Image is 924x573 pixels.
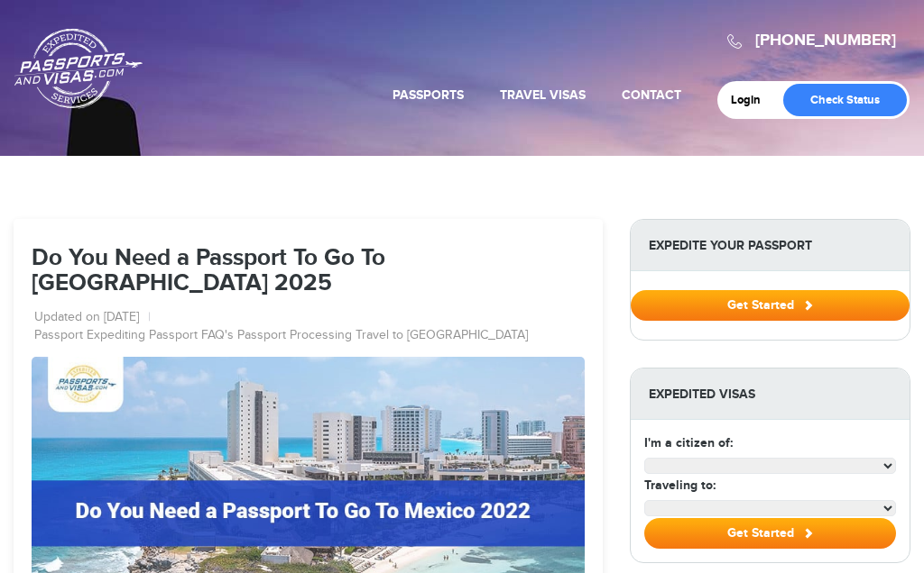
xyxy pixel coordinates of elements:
[34,327,145,345] a: Passport Expediting
[622,87,681,103] a: Contact
[644,433,733,452] label: I'm a citizen of:
[644,476,716,495] label: Traveling to:
[755,31,896,50] a: [PHONE_NUMBER]
[32,246,585,297] h1: Do You Need a Passport To Go To [GEOGRAPHIC_DATA] 2025
[631,368,910,420] strong: Expedited Visas
[149,327,234,345] a: Passport FAQ's
[393,87,464,103] a: Passports
[731,93,773,107] a: Login
[356,327,528,345] a: Travel to [GEOGRAPHIC_DATA]
[34,309,151,327] li: Updated on [DATE]
[631,220,910,271] strong: Expedite Your Passport
[237,327,352,345] a: Passport Processing
[783,84,907,116] a: Check Status
[500,87,586,103] a: Travel Visas
[14,28,143,109] a: Passports & [DOMAIN_NAME]
[631,297,910,312] a: Get Started
[631,290,910,321] button: Get Started
[644,518,896,549] button: Get Started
